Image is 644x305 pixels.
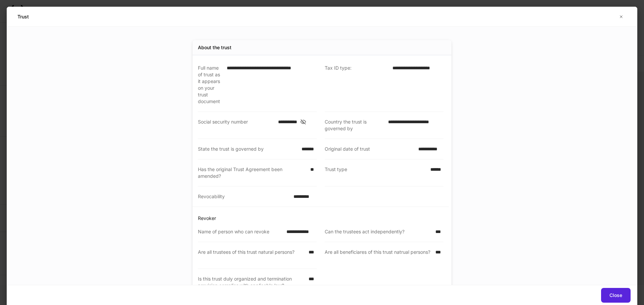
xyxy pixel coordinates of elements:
[601,288,631,303] button: Close
[198,228,282,235] div: Name of person who can revoke
[17,13,29,20] h5: Trust
[198,193,289,200] div: Revocability
[198,44,231,51] div: About the trust
[198,65,223,105] div: Full name of trust as it appears on your trust document
[198,146,298,152] div: State the trust is governed by
[198,166,306,179] div: Has the original Trust Agreement been amended?
[325,166,426,179] div: Trust type
[325,146,414,152] div: Original date of trust
[198,249,305,262] div: Are all trustees of this trust natural persons?
[609,292,622,299] div: Close
[198,119,274,132] div: Social security number
[325,228,431,235] div: Can the trustees act independently?
[325,119,384,132] div: Country the trust is governed by
[198,215,449,222] p: Revoker
[325,65,388,105] div: Tax ID type:
[325,249,431,262] div: Are all beneficiares of this trust natrual persons?
[198,276,305,289] div: Is this trust duly organized and termination provision complies with applicable law?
